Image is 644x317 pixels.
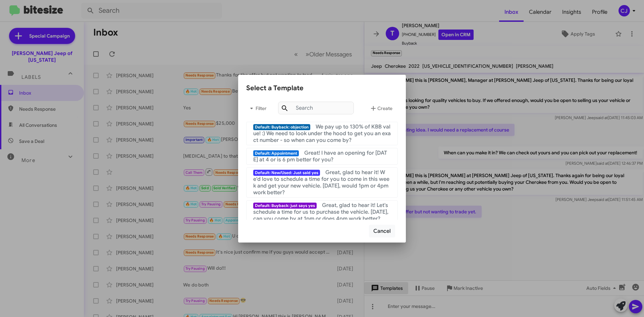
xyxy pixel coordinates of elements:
[246,100,268,116] button: Filter
[253,169,389,196] span: Great, glad to hear it! We'd love to schedule a time for you to come in this week and get your ne...
[253,203,317,209] span: Default: Buyback: just says yes
[253,170,320,176] span: Default: New/Used: Just said yes
[253,150,299,156] span: Default: Appointment
[369,225,395,237] button: Cancel
[364,100,398,116] button: Create
[253,123,391,144] span: We pay up to 130% of KBB value! :) We need to look under the hood to get you an exact number - so...
[253,124,310,130] span: Default: Buyback: objection
[253,202,388,222] span: Great, glad to hear it! Let's schedule a time for us to purchase the vehicle. [DATE], can you com...
[369,102,392,114] span: Create
[246,102,268,114] span: Filter
[246,83,398,94] div: Select a Template
[253,150,387,163] span: Great! I have an opening for [DATE] at 4 or is 6 pm better for you?
[278,102,354,114] input: Search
